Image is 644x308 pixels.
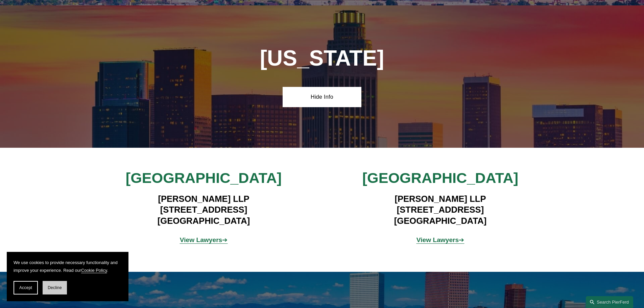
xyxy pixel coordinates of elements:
strong: View Lawyers [416,236,459,243]
span: [GEOGRAPHIC_DATA] [126,170,282,186]
span: Accept [19,285,32,290]
a: Search this site [586,296,633,308]
a: Hide Info [283,87,361,107]
a: View Lawyers➔ [416,236,464,243]
span: [GEOGRAPHIC_DATA] [362,170,518,186]
h4: [PERSON_NAME] LLP [STREET_ADDRESS] [GEOGRAPHIC_DATA] [105,193,302,226]
span: ➔ [180,236,228,243]
a: Cookie Policy [81,268,107,273]
h4: [PERSON_NAME] LLP [STREET_ADDRESS] [GEOGRAPHIC_DATA] [342,193,539,226]
span: ➔ [416,236,464,243]
h1: [US_STATE] [223,46,421,71]
a: View Lawyers➔ [180,236,228,243]
button: Accept [14,281,38,294]
button: Decline [43,281,67,294]
p: We use cookies to provide necessary functionality and improve your experience. Read our . [14,259,122,274]
strong: View Lawyers [180,236,222,243]
section: Cookie banner [7,252,128,301]
span: Decline [48,285,62,290]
